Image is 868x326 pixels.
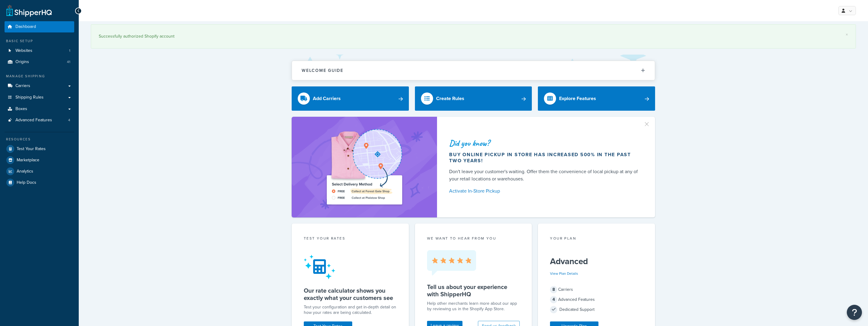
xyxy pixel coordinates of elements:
[427,301,520,312] p: Help other merchants learn more about our app by reviewing us in the Shopify App Store.
[15,24,36,29] span: Dashboard
[15,106,27,112] span: Boxes
[5,92,74,103] a: Shipping Rules
[5,39,74,44] div: Basic Setup
[17,158,39,163] span: Marketplace
[559,94,596,103] div: Explore Features
[846,32,848,37] a: ×
[310,126,419,208] img: ad-shirt-map-b0359fc47e01cab431d101c4b569394f6a03f54285957d908178d52f29eb9668.png
[302,68,343,73] h2: Welcome Guide
[415,86,532,111] a: Create Rules
[550,286,557,293] span: 8
[68,118,70,123] span: 4
[427,283,520,298] h5: Tell us about your experience with ShipperHQ
[17,146,46,152] span: Test Your Rates
[5,115,74,126] li: Advanced Features
[5,56,74,68] a: Origins41
[15,48,32,53] span: Websites
[5,166,74,177] a: Analytics
[538,86,655,111] a: Explore Features
[5,143,74,154] a: Test Your Rates
[5,155,74,166] a: Marketplace
[550,257,643,266] h5: Advanced
[550,236,643,243] div: Your Plan
[5,115,74,126] a: Advanced Features4
[427,236,520,241] p: we want to hear from you
[15,83,30,89] span: Carriers
[304,304,397,315] div: Test your configuration and get in-depth detail on how your rates are being calculated.
[17,169,33,174] span: Analytics
[5,21,74,32] a: Dashboard
[304,287,397,301] h5: Our rate calculator shows you exactly what your customers see
[550,305,643,314] div: Dedicated Support
[550,296,557,303] span: 4
[436,94,464,103] div: Create Rules
[449,187,641,195] a: Activate In-Store Pickup
[17,180,36,185] span: Help Docs
[69,48,70,53] span: 1
[550,271,578,276] a: View Plan Details
[449,139,641,147] div: Did you know?
[99,32,848,41] div: Successfully authorized Shopify account
[5,80,74,92] a: Carriers
[5,74,74,79] div: Manage Shipping
[5,177,74,188] a: Help Docs
[5,56,74,68] li: Origins
[550,295,643,304] div: Advanced Features
[67,59,70,65] span: 41
[15,95,44,100] span: Shipping Rules
[550,285,643,294] div: Carriers
[15,59,29,65] span: Origins
[5,45,74,56] a: Websites1
[449,152,641,164] div: Buy online pickup in store has increased 500% in the past two years!
[15,118,52,123] span: Advanced Features
[5,45,74,56] li: Websites
[449,168,641,183] div: Don't leave your customer's waiting. Offer them the convenience of local pickup at any of your re...
[292,61,655,80] button: Welcome Guide
[847,305,862,320] button: Open Resource Center
[5,103,74,115] a: Boxes
[5,137,74,142] div: Resources
[313,94,341,103] div: Add Carriers
[292,86,409,111] a: Add Carriers
[304,236,397,243] div: Test your rates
